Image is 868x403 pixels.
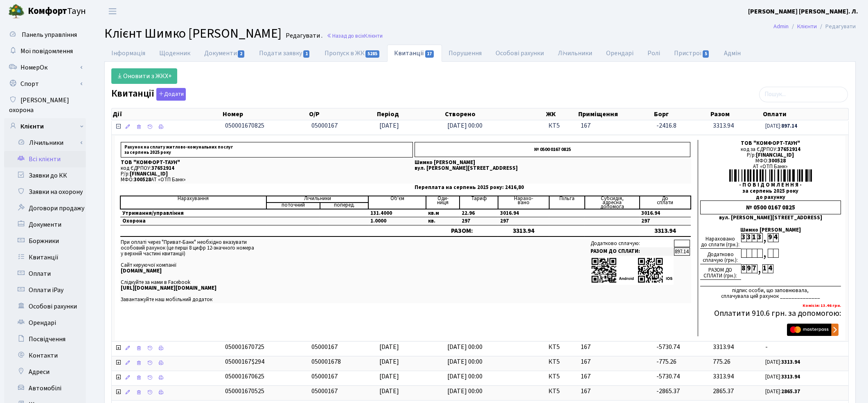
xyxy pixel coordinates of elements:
a: [PERSON_NAME] охорона [4,92,86,118]
div: 7 [752,264,757,273]
small: [DATE]: [765,358,800,366]
a: НомерОк [4,59,86,76]
span: 300528 [134,176,151,183]
td: До cплати [640,196,691,209]
a: Щоденник [152,45,197,62]
b: [URL][DOMAIN_NAME][DOMAIN_NAME] [121,284,216,292]
td: 3313.94 [498,225,549,237]
span: 050001678 [311,357,341,366]
span: Таун [28,5,86,18]
span: [FINANCIAL_ID] [130,170,168,178]
td: 3016.94 [640,209,691,217]
td: Пільга [549,196,585,209]
b: [PERSON_NAME] [PERSON_NAME]. Л. [748,7,858,16]
b: 2865.37 [781,388,800,395]
p: № 0500 0167 0825 [415,142,690,157]
img: logo.png [8,3,25,20]
td: 897.14 [674,248,690,256]
div: 3 [741,233,746,242]
b: 3313.94 [781,373,800,380]
span: КТ5 [548,121,574,131]
div: 3 [757,233,762,242]
div: 9 [746,264,752,273]
td: 297 [460,217,498,225]
span: -775.26 [656,357,676,366]
div: за серпень 2025 року [700,188,841,194]
span: Клієнти [364,32,383,40]
div: ТОВ "КОМФОРТ-ТАУН" [700,140,841,146]
p: вул. [PERSON_NAME][STREET_ADDRESS] [415,166,690,171]
td: 3016.94 [498,209,549,217]
td: РАЗОМ: [426,225,498,237]
td: 22.96 [460,209,498,217]
th: Дії [112,108,222,120]
span: 2865.37 [713,387,734,396]
span: [DATE] [379,387,399,396]
th: ЖК [545,108,577,120]
a: Особові рахунки [4,298,86,315]
div: Шимко [PERSON_NAME] [700,227,841,233]
td: поперед. [320,203,368,209]
div: 9 [768,233,773,242]
p: Рахунок на сплату житлово-комунальних послуг за серпень 2025 року [121,142,413,158]
img: apps-qrcodes.png [591,257,673,284]
div: , [762,249,768,258]
div: 3 [746,233,752,242]
p: МФО: АТ «ОТП Банк» [121,177,413,182]
a: Оплати [4,266,86,282]
a: Орендарі [4,315,86,331]
span: 3313.94 [713,121,734,130]
span: [DATE] 00:00 [447,372,482,381]
a: Контакти [4,347,86,364]
div: , [762,233,768,243]
label: Квитанції [111,88,186,101]
span: [FINANCIAL_ID] [756,151,794,159]
span: 300528 [769,157,786,164]
span: КТ5 [548,372,574,381]
span: 167 [581,387,650,396]
td: 297 [498,217,549,225]
td: 297 [640,217,691,225]
p: код ЄДРПОУ: [121,166,413,171]
span: [DATE] 00:00 [447,121,482,130]
span: [DATE] 00:00 [447,357,482,366]
span: 05000167 [311,387,338,396]
div: 4 [768,264,773,273]
p: Р/р: [121,171,413,177]
a: Лічильники [9,135,86,151]
td: Тариф [460,196,498,209]
div: 8 [741,264,746,273]
span: -5730.74 [656,342,680,351]
td: РАЗОМ ДО СПЛАТИ: [590,248,674,256]
span: 167 [581,342,650,352]
div: РАЗОМ ДО СПЛАТИ (грн.): [700,264,741,280]
button: Переключити навігацію [102,5,123,18]
a: Договори продажу [4,200,86,216]
td: кв.м [426,209,460,217]
th: Створено [444,108,546,120]
a: Боржники [4,233,86,249]
td: Нарахо- вано [498,196,549,209]
div: № 0500 0167 0825 [700,200,841,214]
td: Об'єм [368,196,426,209]
div: вул. [PERSON_NAME][STREET_ADDRESS] [700,215,841,221]
div: Додатково сплачую (грн.): [700,249,741,264]
span: 37652914 [778,146,800,153]
a: Всі клієнти [4,151,86,167]
th: Оплати [762,108,848,120]
span: 05000167$294 [225,357,264,366]
a: Клієнти [797,22,817,31]
small: [DATE]: [765,122,797,130]
a: Заявки до КК [4,167,86,184]
div: 1 [762,264,768,273]
span: 050001670625 [225,372,264,381]
p: Переплата на серпень 2025 року: 2416,80 [415,185,690,190]
a: Автомобілі [4,380,86,396]
th: Номер [222,108,308,120]
div: , [757,264,762,274]
h5: Оплатити 910.6 грн. за допомогою: [700,308,841,318]
span: 775.26 [713,357,730,366]
td: При оплаті через "Приват-Банк" необхідно вказувати особовий рахунок (це перші 8 цифр 12-значного ... [120,239,445,303]
div: АТ «ОТП Банк» [700,164,841,169]
td: 3313.94 [640,225,691,237]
